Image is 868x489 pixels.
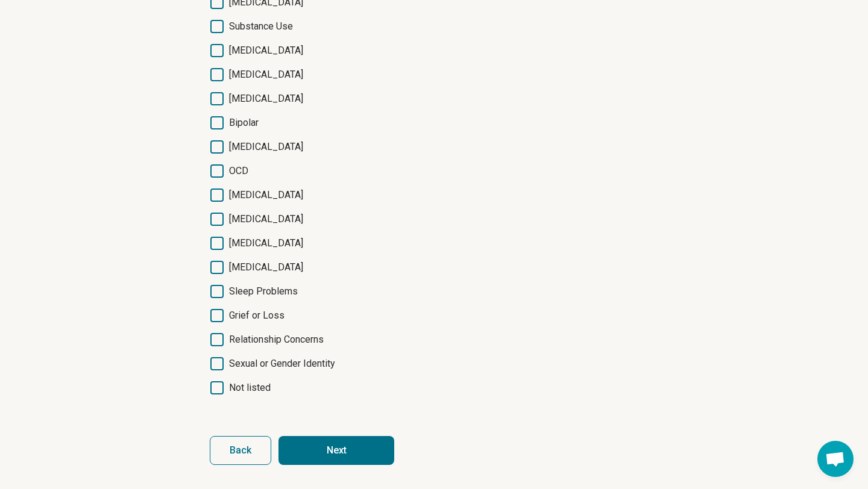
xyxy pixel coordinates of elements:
span: [MEDICAL_DATA] [229,67,303,82]
span: [MEDICAL_DATA] [229,140,303,154]
span: [MEDICAL_DATA] [229,92,303,106]
span: Bipolar [229,116,259,130]
span: [MEDICAL_DATA] [229,212,303,226]
span: [MEDICAL_DATA] [229,43,303,58]
span: Grief or Loss [229,308,285,323]
span: Sexual or Gender Identity [229,357,335,371]
span: Not listed [229,381,271,395]
span: [MEDICAL_DATA] [229,260,303,275]
span: OCD [229,164,248,178]
button: Back [210,436,271,465]
span: Substance Use [229,19,293,34]
span: [MEDICAL_DATA] [229,188,303,202]
span: [MEDICAL_DATA] [229,236,303,251]
div: Open chat [817,441,854,477]
span: Back [230,446,251,455]
span: Relationship Concerns [229,332,324,347]
span: Sleep Problems [229,284,298,299]
button: Next [278,436,394,465]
